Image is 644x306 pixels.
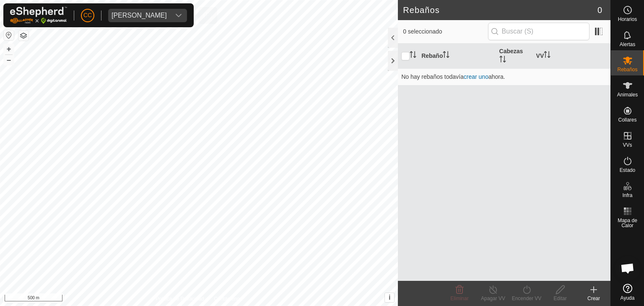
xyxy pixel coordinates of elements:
span: Animales [617,92,638,97]
div: [PERSON_NAME] [112,12,167,19]
span: Eliminar [450,296,468,301]
span: Infra [622,193,632,198]
div: Crear [577,295,610,302]
td: No hay rebaños todavía ahora. [398,68,610,85]
span: Rebaños [617,67,637,72]
span: Estado [620,168,635,173]
span: 0 [597,4,602,16]
th: Cabezas [496,44,533,69]
input: Buscar (S) [488,23,589,40]
span: Collares [618,117,636,122]
div: dropdown trigger [170,9,187,22]
a: Contáctenos [214,295,242,303]
p-sorticon: Activar para ordenar [499,57,506,64]
span: i [389,294,390,301]
a: Ayuda [611,280,644,304]
span: Alertas [620,42,635,47]
span: Horarios [618,17,637,22]
th: Rebaño [418,44,496,69]
button: + [4,44,14,54]
p-sorticon: Activar para ordenar [410,52,416,59]
span: Mapa de Calor [613,218,642,228]
span: Pilar Villegas Susaeta [108,9,170,22]
button: Capas del Mapa [18,31,29,41]
button: Restablecer Mapa [4,30,14,40]
p-sorticon: Activar para ordenar [544,52,551,59]
div: Chat abierto [615,256,640,281]
th: VV [533,44,610,69]
a: crear uno [464,73,488,80]
div: Encender VV [510,295,543,302]
img: Logo Gallagher [10,7,67,24]
span: CC [83,11,92,20]
span: VVs [623,143,632,148]
button: – [4,55,14,65]
h2: Rebaños [403,5,597,15]
div: Apagar VV [476,295,510,302]
button: i [385,293,394,302]
a: Política de Privacidad [156,295,204,303]
p-sorticon: Activar para ordenar [443,52,449,59]
span: 0 seleccionado [403,27,488,36]
span: Ayuda [621,296,635,301]
div: Editar [543,295,577,302]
